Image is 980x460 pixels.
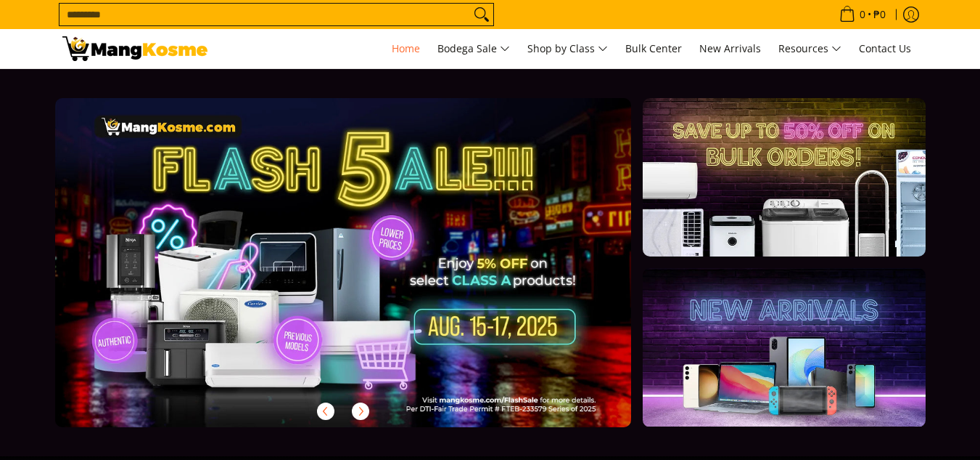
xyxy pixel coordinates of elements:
a: More [55,98,678,451]
span: Bulk Center [625,41,682,55]
span: Bodega Sale [437,40,510,58]
a: Bulk Center [618,29,689,68]
a: Contact Us [852,29,918,68]
nav: Main Menu [222,29,918,68]
a: Shop by Class [520,29,615,68]
button: Previous [310,395,342,427]
a: Bodega Sale [430,29,517,68]
a: New Arrivals [692,29,768,68]
button: Next [345,395,376,427]
span: New Arrivals [699,41,761,55]
img: Mang Kosme: Your Home Appliances Warehouse Sale Partner! [62,36,207,61]
a: Home [384,29,427,68]
span: Home [392,41,420,55]
span: Contact Us [859,41,911,55]
a: Resources [771,29,849,68]
span: ₱0 [871,9,888,20]
span: 0 [857,9,868,20]
span: Shop by Class [527,40,608,58]
button: Search [470,4,493,25]
span: • [835,7,890,23]
span: Resources [778,40,841,58]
